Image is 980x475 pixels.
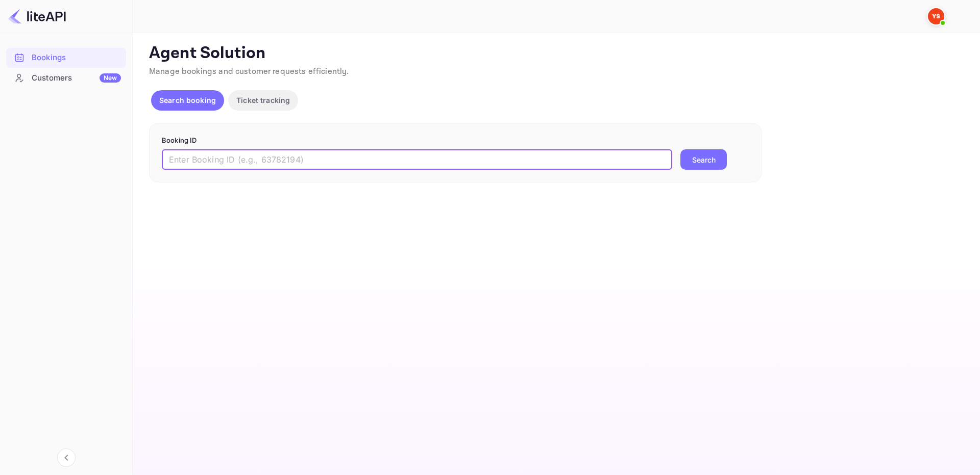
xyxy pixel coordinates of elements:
button: Collapse navigation [57,448,76,467]
div: Bookings [6,48,126,68]
div: CustomersNew [6,68,126,88]
img: Yandex Support [928,8,944,24]
a: CustomersNew [6,68,126,87]
span: Manage bookings and customer requests efficiently. [149,66,349,77]
p: Booking ID [162,136,749,146]
button: Search [680,149,727,170]
div: New [100,73,121,83]
img: LiteAPI logo [8,8,66,24]
input: Enter Booking ID (e.g., 63782194) [162,149,672,170]
p: Agent Solution [149,43,962,64]
div: Customers [32,72,121,84]
p: Search booking [159,95,216,105]
p: Ticket tracking [236,95,290,105]
a: Bookings [6,48,126,67]
div: Bookings [32,52,121,64]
